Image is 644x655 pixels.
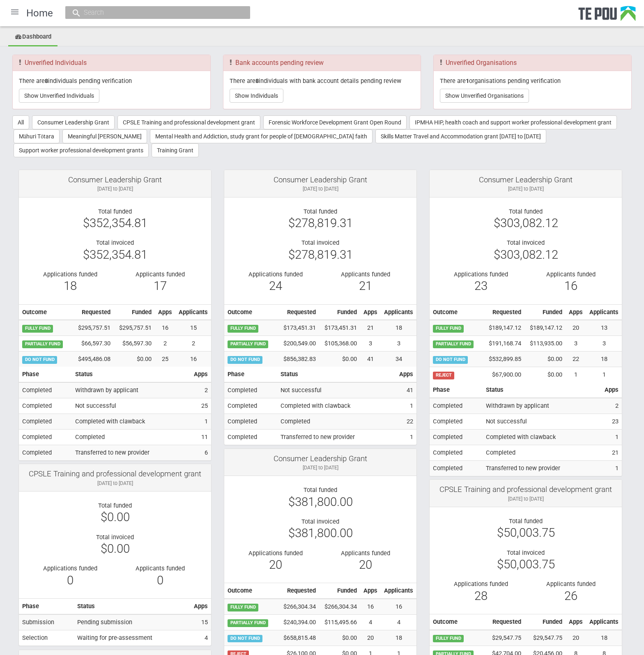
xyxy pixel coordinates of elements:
[601,382,622,398] th: Apps
[601,414,622,430] td: 23
[524,630,566,646] td: $29,547.75
[524,352,566,367] td: $0.00
[19,398,72,414] td: Completed
[430,414,483,430] td: Completed
[381,352,416,367] td: 34
[31,577,109,584] div: 0
[224,583,276,599] th: Outcome
[360,583,381,599] th: Apps
[524,614,566,630] th: Funded
[25,208,205,215] div: Total funded
[430,304,482,320] th: Outcome
[155,320,175,336] td: 16
[175,320,211,336] td: 15
[276,630,319,646] td: $658,815.48
[230,239,410,246] div: Total invoiced
[436,239,616,246] div: Total invoiced
[255,77,259,85] b: 8
[436,208,616,215] div: Total funded
[566,367,586,382] td: 1
[436,529,616,536] div: $50,003.75
[191,382,211,398] td: 2
[396,382,416,398] td: 41
[117,115,260,129] button: CPSLE Training and professional development grant
[72,367,191,382] th: Status
[230,77,415,85] p: There are individuals with bank account details pending review
[524,336,566,352] td: $113,935.00
[114,304,155,320] th: Funded
[25,513,205,521] div: $0.00
[191,630,211,646] td: 4
[532,580,609,588] div: Applicants funded
[230,208,410,215] div: Total funded
[191,599,211,614] th: Apps
[12,115,29,129] button: All
[566,630,586,646] td: 20
[360,630,381,646] td: 20
[319,304,360,320] th: Funded
[483,382,601,398] th: Status
[121,565,199,572] div: Applicants funded
[524,367,566,382] td: $0.00
[230,89,283,103] button: Show Individuals
[45,77,48,85] b: 8
[230,185,410,193] div: [DATE] to [DATE]
[433,356,468,363] span: DO NOT FUND
[466,77,469,85] b: 1
[360,320,381,336] td: 21
[482,320,524,336] td: $189,147.12
[483,461,601,476] td: Transferred to new provider
[483,430,601,445] td: Completed with clawback
[360,336,381,352] td: 3
[381,615,416,630] td: 4
[62,129,147,143] button: Meaningful [PERSON_NAME]
[360,304,381,320] th: Apps
[72,398,191,414] td: Not successful
[381,336,416,352] td: 3
[31,271,109,278] div: Applications funded
[586,352,622,367] td: 18
[319,336,360,352] td: $105,368.00
[14,129,60,143] button: Māhuri Tōtara
[191,430,211,445] td: 11
[230,219,410,227] div: $278,819.31
[74,614,191,630] td: Pending submission
[483,414,601,430] td: Not successful
[114,320,155,336] td: $295,757.51
[430,430,483,445] td: Completed
[381,583,416,599] th: Applicants
[276,599,319,614] td: $266,304.34
[327,549,404,557] div: Applicants funded
[71,336,114,352] td: $66,597.30
[191,414,211,430] td: 1
[237,282,314,290] div: 24
[436,549,616,556] div: Total invoiced
[150,129,373,143] button: Mental Health and Addiction, study grant for people of [DEMOGRAPHIC_DATA] faith
[601,398,622,414] td: 2
[74,630,191,646] td: Waiting for pre-assessment
[436,495,616,503] div: [DATE] to [DATE]
[319,320,360,336] td: $173,451.31
[155,336,175,352] td: 2
[237,271,314,278] div: Applications funded
[276,336,319,352] td: $200,549.00
[396,430,416,445] td: 1
[19,89,99,103] button: Show Unverified Individuals
[175,304,211,320] th: Applicants
[327,561,404,568] div: 20
[396,367,416,382] th: Apps
[483,398,601,414] td: Withdrawn by applicant
[224,367,277,382] th: Phase
[191,614,211,630] td: 15
[482,614,524,630] th: Requested
[586,304,622,320] th: Applicants
[25,251,205,258] div: $352,354.81
[175,336,211,352] td: 2
[409,115,617,129] button: IPMHA HIP, health coach and support worker professional development grant
[19,304,71,320] th: Outcome
[532,592,609,600] div: 26
[19,630,74,646] td: Selection
[436,219,616,227] div: $303,082.12
[277,367,396,382] th: Status
[72,414,191,430] td: Completed with clawback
